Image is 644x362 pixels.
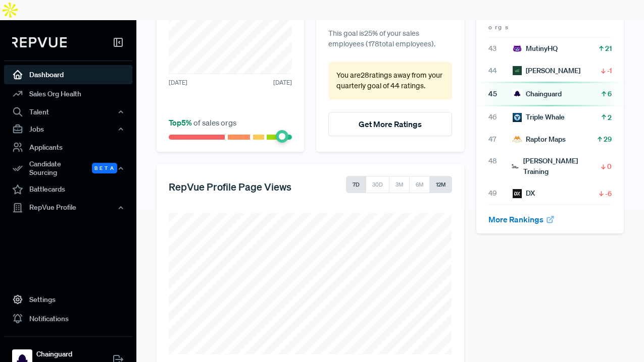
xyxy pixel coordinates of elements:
span: 47 [488,134,513,145]
span: 49 [488,188,513,199]
img: Chainguard [513,89,522,98]
span: Top 5 % [169,117,193,128]
span: [DATE] [273,78,292,87]
div: [PERSON_NAME] Training [511,156,600,177]
a: Settings [4,290,132,309]
button: 3M [389,176,410,193]
p: This goal is 25 % of your sales employees ( 178 total employees). [328,28,452,50]
a: More Rankings [488,214,555,224]
span: Sales orgs [488,14,523,31]
img: Dale Carnegie Training [511,162,520,171]
div: [PERSON_NAME] [513,66,580,76]
img: DX [513,189,522,198]
span: of sales orgs [169,117,236,128]
img: RepVue [12,37,67,47]
div: Candidate Sourcing [4,157,132,180]
span: -6 [605,189,612,199]
a: Battlecards [4,180,132,199]
button: Talent [4,103,132,120]
button: 7D [346,176,366,193]
strong: Chainguard [36,349,91,359]
span: Beta [92,163,117,173]
div: MutinyHQ [513,43,558,54]
div: Raptor Maps [513,134,566,145]
img: Maxwell [513,66,522,75]
span: 6 [608,89,612,99]
button: Get More Ratings [328,112,452,136]
span: 0 [607,161,612,171]
a: Sales Org Health [4,84,132,103]
img: Raptor Maps [513,135,522,144]
div: Triple Whale [513,112,565,123]
img: MutinyHQ [513,44,522,53]
span: 2 [608,112,612,123]
p: You are 28 ratings away from your quarterly goal of 44 ratings . [336,70,443,92]
h5: RepVue Profile Page Views [169,180,291,193]
span: 29 [604,134,612,144]
a: Notifications [4,309,132,328]
button: Candidate Sourcing Beta [4,157,132,180]
button: 30D [366,176,389,193]
a: Applicants [4,138,132,157]
span: 46 [488,112,513,123]
button: RepVue Profile [4,199,132,216]
button: 12M [429,176,452,193]
img: Triple Whale [513,113,522,122]
span: 44 [488,66,513,76]
span: 21 [605,43,612,53]
span: 48 [488,156,511,177]
span: 45 [488,89,513,99]
span: 43 [488,43,513,54]
button: 6M [409,176,430,193]
span: Change this Month [546,5,609,22]
button: Jobs [4,120,132,138]
div: Chainguard [513,89,562,99]
div: DX [513,188,535,199]
a: Dashboard [4,65,132,84]
span: -1 [607,66,612,76]
span: [DATE] [169,78,187,87]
